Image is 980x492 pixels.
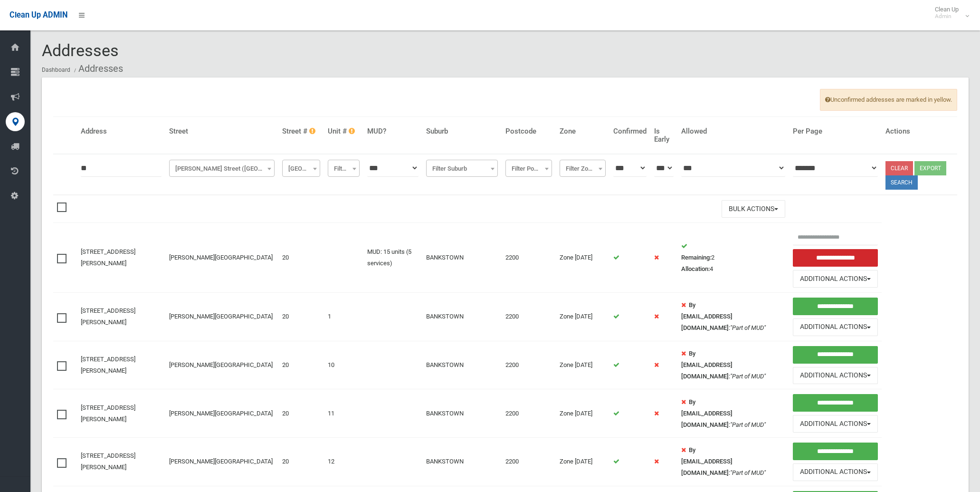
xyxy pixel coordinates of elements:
[330,162,357,175] span: Filter Unit #
[681,301,733,331] strong: By [EMAIL_ADDRESS][DOMAIN_NAME]
[681,446,733,476] strong: By [EMAIL_ADDRESS][DOMAIN_NAME]
[914,161,946,175] button: Export
[613,127,647,135] h4: Confirmed
[363,223,422,293] td: MUD: 15 units (5 services)
[681,254,711,261] strong: Remaining:
[730,421,766,428] em: "Part of MUD"
[885,175,918,190] button: Search
[793,270,878,288] button: Additional Actions
[556,438,609,486] td: Zone [DATE]
[165,341,278,389] td: [PERSON_NAME][GEOGRAPHIC_DATA]
[502,389,556,438] td: 2200
[556,223,609,293] td: Zone [DATE]
[426,127,498,135] h4: Suburb
[562,162,603,175] span: Filter Zone
[165,223,278,293] td: [PERSON_NAME][GEOGRAPHIC_DATA]
[81,404,135,423] a: [STREET_ADDRESS][PERSON_NAME]
[677,293,789,341] td: :
[285,162,318,175] span: Filter Street #
[328,160,360,177] span: Filter Unit #
[278,438,324,486] td: 20
[81,452,135,471] a: [STREET_ADDRESS][PERSON_NAME]
[422,341,502,389] td: BANKSTOWN
[169,160,275,177] span: Raymond Street (BANKSTOWN)
[282,127,321,135] h4: Street #
[681,350,733,380] strong: By [EMAIL_ADDRESS][DOMAIN_NAME]
[793,463,878,481] button: Additional Actions
[72,60,123,77] li: Addresses
[42,67,70,73] a: Dashboard
[556,389,609,438] td: Zone [DATE]
[324,438,363,486] td: 12
[556,341,609,389] td: Zone [DATE]
[81,248,135,267] a: [STREET_ADDRESS][PERSON_NAME]
[505,127,552,135] h4: Postcode
[42,41,119,60] span: Addresses
[677,223,789,293] td: 2 4
[793,415,878,433] button: Additional Actions
[681,127,785,135] h4: Allowed
[165,293,278,341] td: [PERSON_NAME][GEOGRAPHIC_DATA]
[324,293,363,341] td: 1
[324,389,363,438] td: 11
[885,127,953,135] h4: Actions
[556,293,609,341] td: Zone [DATE]
[730,469,766,476] em: "Part of MUD"
[422,293,502,341] td: BANKSTOWN
[422,389,502,438] td: BANKSTOWN
[677,438,789,486] td: :
[885,161,913,175] a: Clear
[730,324,766,331] em: "Part of MUD"
[677,341,789,389] td: :
[722,200,785,218] button: Bulk Actions
[508,162,550,175] span: Filter Postcode
[169,127,275,135] h4: Street
[324,341,363,389] td: 10
[278,223,324,293] td: 20
[81,356,135,374] a: [STREET_ADDRESS][PERSON_NAME]
[282,160,321,177] span: Filter Street #
[502,341,556,389] td: 2200
[505,160,552,177] span: Filter Postcode
[935,13,959,20] small: Admin
[422,223,502,293] td: BANKSTOWN
[930,6,968,20] span: Clean Up
[820,89,957,111] span: Unconfirmed addresses are marked in yellow.
[677,389,789,438] td: :
[328,127,360,135] h4: Unit #
[165,438,278,486] td: [PERSON_NAME][GEOGRAPHIC_DATA]
[426,160,498,177] span: Filter Suburb
[793,318,878,336] button: Additional Actions
[502,223,556,293] td: 2200
[171,162,272,175] span: Raymond Street (BANKSTOWN)
[367,127,419,135] h4: MUD?
[654,127,674,143] h4: Is Early
[81,307,135,326] a: [STREET_ADDRESS][PERSON_NAME]
[278,293,324,341] td: 20
[278,389,324,438] td: 20
[730,373,766,380] em: "Part of MUD"
[681,398,733,428] strong: By [EMAIL_ADDRESS][DOMAIN_NAME]
[560,160,606,177] span: Filter Zone
[681,265,710,272] strong: Allocation:
[793,367,878,385] button: Additional Actions
[793,127,878,135] h4: Per Page
[422,438,502,486] td: BANKSTOWN
[10,10,67,19] span: Clean Up ADMIN
[428,162,495,175] span: Filter Suburb
[81,127,162,135] h4: Address
[165,389,278,438] td: [PERSON_NAME][GEOGRAPHIC_DATA]
[560,127,606,135] h4: Zone
[502,293,556,341] td: 2200
[502,438,556,486] td: 2200
[278,341,324,389] td: 20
